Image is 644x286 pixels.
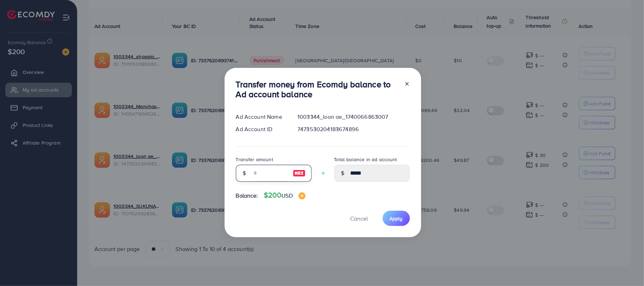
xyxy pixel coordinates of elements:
[383,211,410,226] button: Apply
[236,79,399,100] h3: Transfer money from Ecomdy balance to Ad account balance
[390,215,403,222] span: Apply
[236,192,258,200] span: Balance:
[230,113,292,121] div: Ad Account Name
[236,156,273,163] label: Transfer amount
[292,113,415,121] div: 1003344_loon ae_1740066863007
[334,156,397,163] label: Total balance in ad account
[298,192,306,199] img: image
[292,125,415,133] div: 7473530204183674896
[293,169,306,177] img: image
[282,192,292,199] span: USD
[264,191,306,200] h4: $200
[230,125,292,133] div: Ad Account ID
[342,211,377,226] button: Cancel
[350,215,368,222] span: Cancel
